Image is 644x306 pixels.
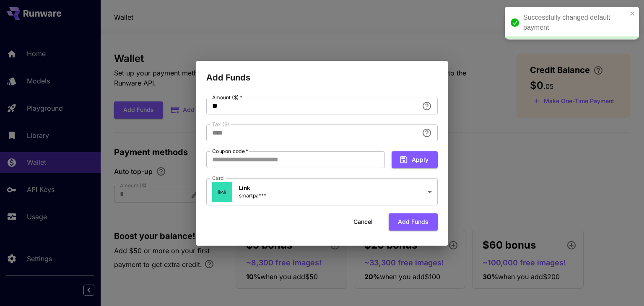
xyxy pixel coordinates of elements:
[212,148,248,155] label: Coupon code
[212,94,242,101] label: Amount ($)
[196,61,448,84] h2: Add Funds
[523,13,627,33] div: Successfully changed default payment
[344,213,382,231] button: Cancel
[239,184,266,192] p: Link
[392,151,438,169] button: Apply
[389,213,438,231] button: Add funds
[212,121,229,128] label: Tax ($)
[212,174,224,182] label: Card
[630,10,636,17] button: close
